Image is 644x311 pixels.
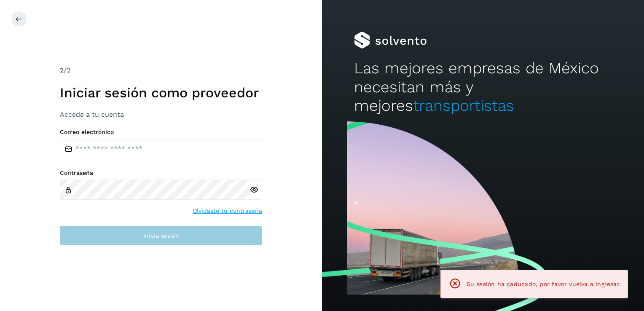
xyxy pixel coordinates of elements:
[467,281,621,287] span: Su sesión ha caducado, por favor vuelva a ingresar.
[143,233,179,239] span: Inicia sesión
[60,85,262,101] h1: Iniciar sesión como proveedor
[60,66,64,74] span: 2
[60,110,262,118] h3: Accede a tu cuenta
[354,59,612,115] h2: Las mejores empresas de México necesitan más y mejores
[60,129,262,136] label: Correo electrónico
[193,206,262,215] a: Olvidaste tu contraseña
[60,65,262,75] div: /2
[413,97,514,115] span: transportistas
[60,225,262,246] button: Inicia sesión
[60,169,262,177] label: Contraseña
